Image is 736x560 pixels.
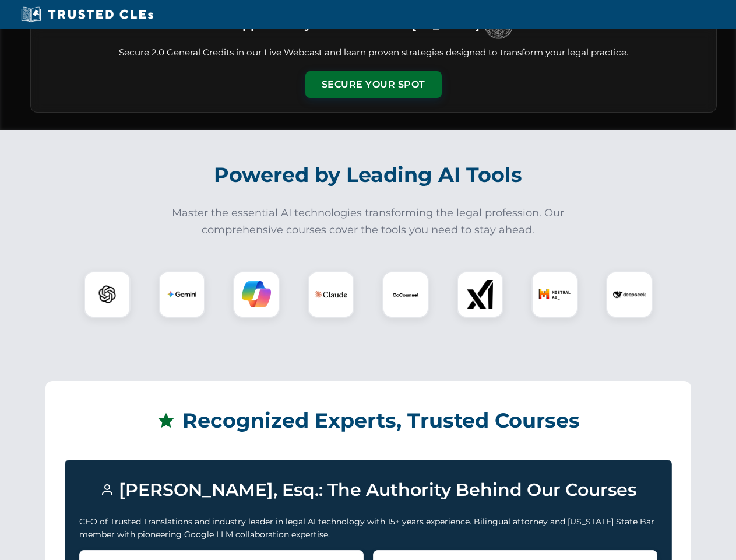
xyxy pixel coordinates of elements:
[79,515,657,541] p: CEO of Trusted Translations and industry leader in legal AI technology with 15+ years experience....
[167,280,196,309] img: Gemini Logo
[84,271,131,318] div: ChatGPT
[242,280,271,309] img: Copilot Logo
[45,46,702,60] p: Secure 2.0 General Credits in our Live Webcast and learn proven strategies designed to transform ...
[233,271,280,318] div: Copilot
[159,271,205,318] div: Gemini
[164,205,572,239] p: Master the essential AI technologies transforming the legal profession. Our comprehensive courses...
[79,474,657,506] h3: [PERSON_NAME], Esq.: The Authority Behind Our Courses
[315,278,347,311] img: Claude Logo
[382,271,429,318] div: CoCounsel
[17,6,157,23] img: Trusted CLEs
[65,400,672,441] h2: Recognized Experts, Trusted Courses
[90,278,124,311] img: ChatGPT Logo
[531,271,578,318] div: Mistral AI
[305,71,442,98] button: Secure Your Spot
[457,271,503,318] div: xAI
[45,155,691,195] h2: Powered by Leading AI Tools
[613,278,646,311] img: DeepSeek Logo
[391,280,420,309] img: CoCounsel Logo
[466,280,495,309] img: xAI Logo
[606,271,653,318] div: DeepSeek
[538,278,571,311] img: Mistral AI Logo
[308,271,354,318] div: Claude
